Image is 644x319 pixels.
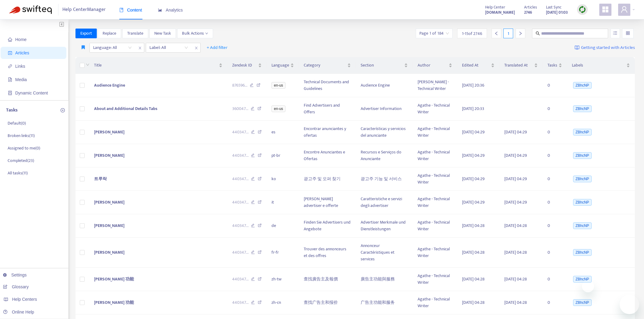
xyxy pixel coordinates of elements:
[462,62,489,69] span: Edited At
[573,222,592,229] span: ZBhcNP
[485,4,505,11] span: Help Center
[192,44,200,52] span: close
[504,129,527,135] span: [DATE] 04:29
[61,108,65,112] span: plus-circle
[119,8,142,12] span: Content
[267,191,299,214] td: it
[499,57,543,74] th: Translated At
[94,175,107,182] span: 트루락
[3,310,34,314] a: Online Help
[543,144,567,167] td: 0
[573,299,592,306] span: ZBhcNP
[548,62,557,69] span: Tasks
[8,77,12,82] span: file-image
[462,82,484,89] span: [DATE] 20:36
[9,5,52,14] img: Swifteq
[299,191,356,214] td: [PERSON_NAME] advertiser e offerte
[232,82,247,89] span: 876596 ...
[207,44,228,51] span: + Add filter
[103,30,116,37] span: Replace
[582,280,594,292] iframe: Close message
[536,31,540,36] span: search
[267,238,299,268] td: fr-fr
[546,4,562,11] span: Last Sync
[413,238,457,268] td: Agathe - Technical Writer
[182,30,208,37] span: Bulk Actions
[299,74,356,97] td: Technical Documents and Guidelines
[524,9,532,16] strong: 2746
[232,105,248,112] span: 360047 ...
[413,97,457,121] td: Agathe - Technical Writer
[356,57,413,74] th: Section
[356,291,413,314] td: 广告主功能和服务
[504,222,527,229] span: [DATE] 04:28
[543,214,567,238] td: 0
[462,30,482,37] span: 1 - 15 of 2746
[271,82,285,89] span: en-us
[462,105,484,112] span: [DATE] 20:33
[3,273,27,277] a: Settings
[462,276,485,283] span: [DATE] 04:28
[504,299,527,306] span: [DATE] 04:28
[485,9,515,16] a: [DOMAIN_NAME]
[413,74,457,97] td: [PERSON_NAME] - Technical Writer
[232,299,249,306] span: 440347 ...
[620,295,639,314] iframe: Button to launch messaging window
[15,77,27,82] span: Media
[304,62,346,69] span: Category
[227,57,267,74] th: Zendesk ID
[413,214,457,238] td: Agathe - Technical Writer
[573,276,592,283] span: ZBhcNP
[581,44,635,51] span: Getting started with Articles
[94,152,124,159] span: [PERSON_NAME]
[462,249,485,256] span: [DATE] 04:28
[94,129,124,135] span: [PERSON_NAME]
[573,199,592,206] span: ZBhcNP
[94,222,124,229] span: [PERSON_NAME]
[12,297,37,302] span: Help Centers
[299,238,356,268] td: Trouver des annonceurs et des offres
[127,30,143,37] span: Translate
[299,167,356,191] td: 광고주 및 오퍼 찾기
[119,8,124,12] span: book
[299,268,356,291] td: 查找廣告主及報價
[8,64,12,68] span: link
[267,121,299,144] td: es
[543,191,567,214] td: 0
[122,29,148,38] button: Translate
[621,6,628,13] span: user
[546,9,568,16] strong: [DATE] 01:03
[149,29,176,38] button: New Task
[462,222,485,229] span: [DATE] 04:28
[361,62,403,69] span: Section
[8,132,35,139] p: Broken links ( 11 )
[15,64,25,69] span: Links
[462,152,485,159] span: [DATE] 04:29
[94,105,157,112] span: About and Additional Details Tabs
[462,129,485,135] span: [DATE] 04:29
[413,121,457,144] td: Agathe - Technical Writer
[567,57,635,74] th: Labels
[413,291,457,314] td: Agathe - Technical Writer
[602,6,609,13] span: appstore
[267,214,299,238] td: de
[543,97,567,121] td: 0
[543,268,567,291] td: 0
[267,268,299,291] td: zh-tw
[299,97,356,121] td: Find Advertisers and Offers
[573,129,592,135] span: ZBhcNP
[232,176,249,182] span: 440347 ...
[94,62,218,69] span: Title
[177,29,213,38] button: Bulk Actionsdown
[462,199,485,206] span: [DATE] 04:29
[232,222,249,229] span: 440347 ...
[15,91,48,95] span: Dynamic Content
[94,276,134,283] span: [PERSON_NAME] 功能
[267,57,299,74] th: Language
[158,8,183,12] span: Analytics
[15,37,26,42] span: Home
[575,45,579,50] img: image-link
[154,30,171,37] span: New Task
[6,107,18,114] p: Tasks
[356,121,413,144] td: Características y servicios del anunciante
